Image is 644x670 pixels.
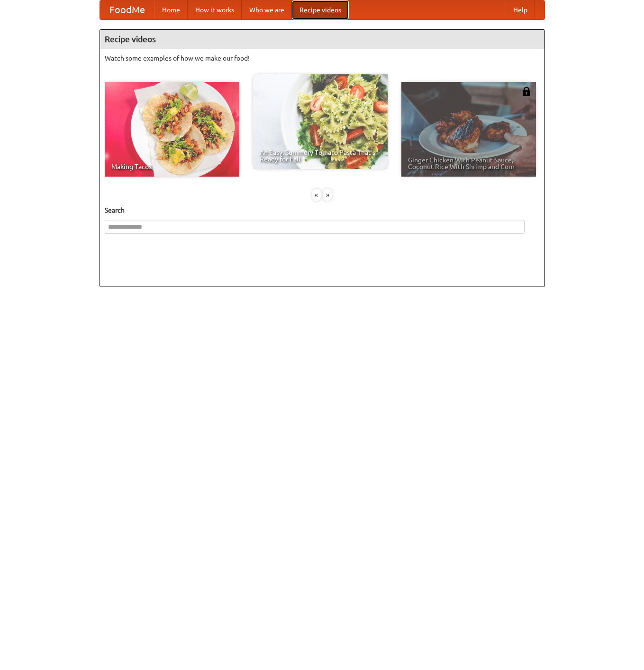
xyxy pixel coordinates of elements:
a: How it works [188,0,242,19]
h5: Search [105,205,540,215]
div: » [323,189,332,201]
img: 483408.png [522,87,531,96]
h4: Recipe videos [100,30,544,49]
a: FoodMe [100,0,154,19]
span: An Easy, Summery Tomato Pasta That's Ready for Fall [260,149,381,162]
a: Who we are [242,0,292,19]
span: Making Tacos [111,163,233,170]
a: Making Tacos [105,82,239,177]
a: An Easy, Summery Tomato Pasta That's Ready for Fall [253,74,388,169]
div: « [312,189,321,201]
a: Home [154,0,188,19]
a: Recipe videos [292,0,349,19]
a: Help [506,0,535,19]
p: Watch some examples of how we make our food! [105,54,540,63]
